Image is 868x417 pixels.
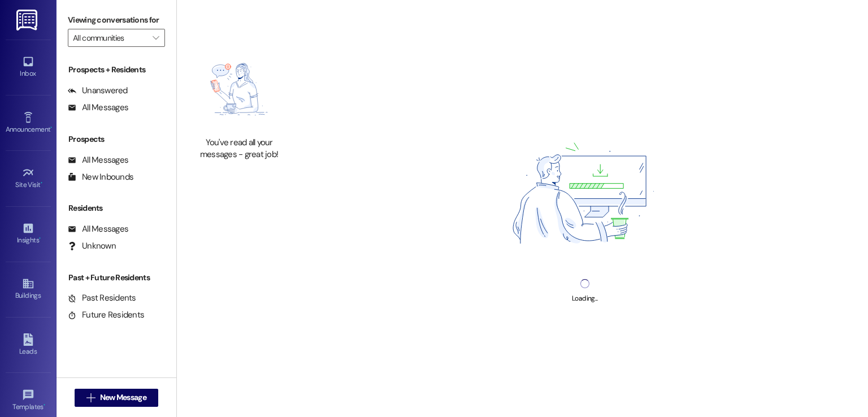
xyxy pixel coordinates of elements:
[73,29,147,47] input: All communities
[68,240,116,252] div: Unknown
[189,137,289,161] div: You've read all your messages - great job!
[75,389,158,407] button: New Message
[86,393,95,402] i: 
[68,292,136,304] div: Past Residents
[41,179,42,187] span: •
[6,385,51,416] a: Templates •
[68,171,133,183] div: New Inbounds
[39,234,41,242] span: •
[68,11,165,29] label: Viewing conversations for
[57,202,176,214] div: Residents
[44,401,45,409] span: •
[6,163,51,194] a: Site Visit •
[16,10,40,31] img: ResiDesk Logo
[68,309,144,321] div: Future Residents
[68,85,128,97] div: Unanswered
[153,33,159,42] i: 
[6,52,51,82] a: Inbox
[189,47,289,131] img: empty-state
[57,64,176,76] div: Prospects + Residents
[6,330,51,360] a: Leads
[572,293,597,305] div: Loading...
[6,274,51,305] a: Buildings
[68,223,128,235] div: All Messages
[68,154,128,166] div: All Messages
[57,133,176,145] div: Prospects
[68,102,128,114] div: All Messages
[57,272,176,284] div: Past + Future Residents
[100,392,146,403] span: New Message
[50,124,52,132] span: •
[6,219,51,249] a: Insights •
